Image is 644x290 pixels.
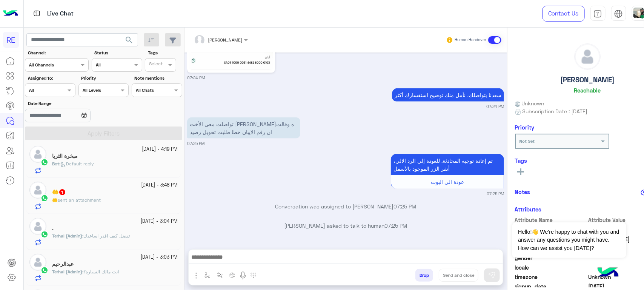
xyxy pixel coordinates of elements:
p: 14/10/2025, 7:25 PM [187,117,300,139]
img: make a call [251,273,257,279]
button: search [120,33,138,49]
img: tab [32,9,41,18]
b: : [52,233,83,239]
button: Send and close [439,269,478,282]
label: Note mentions [134,75,181,82]
img: userImage [633,8,644,18]
span: عودة الى البوت [431,179,464,185]
button: Apply Filters [25,126,182,140]
span: Bot [52,161,59,167]
img: WhatsApp [41,231,48,238]
img: select flow [204,272,211,278]
span: gender [515,254,587,262]
span: timezone [515,273,587,281]
img: Logo [3,6,18,22]
img: defaultAdmin.png [29,182,46,199]
img: WhatsApp [41,159,48,166]
label: Assigned to: [28,75,75,82]
img: WhatsApp [41,194,48,202]
label: Date Range [28,100,128,107]
span: 1 [59,189,65,195]
span: تفضل كيف اقدر اساعدك [83,233,130,239]
img: Trigger scenario [217,272,223,278]
span: Subscription Date : [DATE] [522,107,587,115]
span: 🤲 [52,197,58,203]
p: 14/10/2025, 7:25 PM [391,154,504,175]
small: Human Handover [455,37,487,43]
span: 07:25 PM [384,223,407,229]
div: Select [148,60,163,69]
span: locale [515,264,587,271]
img: tab [614,9,623,18]
span: Hello!👋 We're happy to chat with you and answer any questions you might have. How can we assist y... [512,222,626,258]
h6: Notes [515,188,530,195]
b: Not Set [520,138,535,144]
small: [DATE] - 3:04 PM [141,218,178,225]
label: Tags [148,49,181,56]
button: Drop [415,269,433,282]
img: defaultAdmin.png [29,146,46,163]
img: tab [593,9,602,18]
a: Contact Us [543,6,585,22]
span: 07:25 PM [393,203,416,210]
small: [DATE] - 3:48 PM [141,182,178,189]
span: sent an attachment [58,197,101,203]
label: Priority [81,75,128,82]
img: WhatsApp [41,267,48,274]
b: : [52,269,83,275]
small: [DATE] - 3:03 PM [141,254,178,261]
span: Terhal (Admin) [52,269,82,275]
p: Conversation was assigned to [PERSON_NAME] [187,202,504,210]
span: [PERSON_NAME] [208,37,242,43]
img: send attachment [192,271,201,280]
small: 07:25 PM [187,140,204,147]
img: send message [488,271,496,279]
img: hulul-logo.png [595,260,621,286]
h5: مبخرة الثريا [52,153,78,159]
span: Default reply [60,161,94,167]
label: Status [94,49,141,56]
div: RE [3,32,19,48]
p: [PERSON_NAME] asked to talk to human [187,222,504,230]
img: send voice note [238,271,247,280]
small: 07:25 PM [487,191,504,197]
button: select flow [201,269,214,281]
b: : [52,161,60,167]
button: Trigger scenario [214,269,226,281]
img: defaultAdmin.png [29,254,46,271]
img: defaultAdmin.png [29,218,46,235]
small: 07:24 PM [187,75,205,81]
span: Unknown [515,99,544,107]
h5: 🤲 [52,189,66,195]
img: create order [229,272,235,278]
h6: Reachable [574,87,601,94]
p: 14/10/2025, 7:24 PM [392,88,504,102]
p: Live Chat [47,9,74,19]
h5: [PERSON_NAME] [560,76,615,84]
span: search [124,35,134,45]
span: انت مالك السيارة؟ [83,269,119,275]
a: tab [590,6,606,22]
img: defaultAdmin.png [575,44,600,69]
h6: Priority [515,124,535,131]
small: [DATE] - 4:19 PM [142,146,178,153]
label: Channel: [28,49,88,56]
h5: عبدالرحيم [52,261,74,267]
span: Terhal (Admin) [52,233,82,239]
small: 07:24 PM [486,103,504,110]
h5: . [52,225,54,231]
button: create order [226,269,238,281]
